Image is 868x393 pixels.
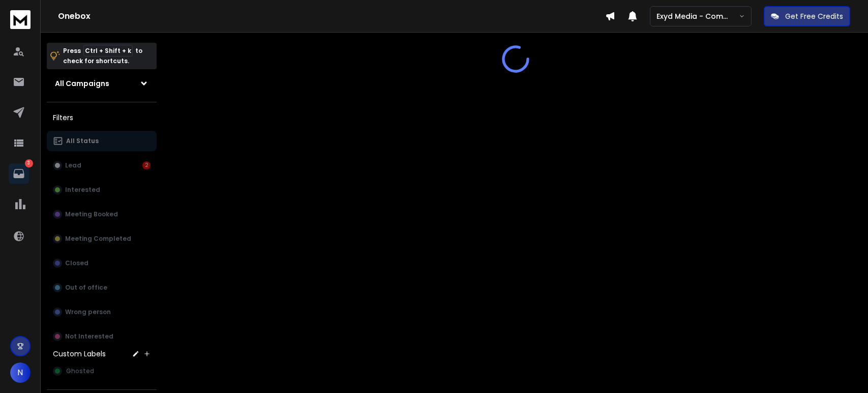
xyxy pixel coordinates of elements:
span: Ctrl + Shift + k [83,45,133,57]
h1: Onebox [58,10,605,22]
button: Get Free Credits [764,6,850,26]
p: Get Free Credits [785,11,843,21]
h1: All Campaigns [55,78,109,89]
button: All Campaigns [47,73,157,94]
h3: Filters [47,110,157,125]
button: N [10,362,31,383]
p: Exyd Media - Commercial Cleaning [656,11,739,21]
h3: Custom Labels [53,349,106,359]
a: 3 [9,163,29,184]
p: 3 [25,159,33,167]
p: Press to check for shortcuts. [63,46,142,66]
img: logo [10,10,31,29]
